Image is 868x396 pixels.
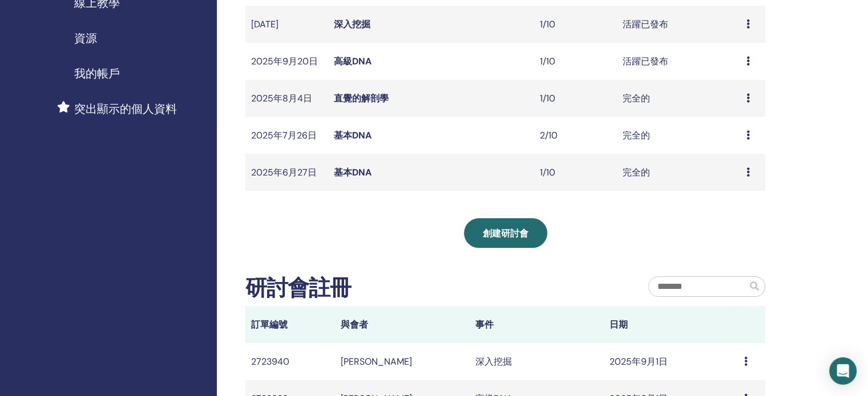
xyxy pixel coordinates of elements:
[334,55,372,67] a: 高級DNA
[251,18,278,30] font: [DATE]
[609,356,668,368] font: 2025年9月1日
[540,55,555,67] font: 1/10
[540,166,555,178] font: 1/10
[623,129,650,141] font: 完全的
[623,55,668,67] font: 活躍已發布
[464,218,547,248] a: 創建研討會
[251,55,318,67] font: 2025年9月20日
[540,92,555,104] font: 1/10
[74,101,177,116] font: 突出顯示的個人資料
[341,356,412,368] font: [PERSON_NAME]
[251,356,289,368] font: 2723940
[623,92,650,104] font: 完全的
[623,18,668,30] font: 活躍已發布
[623,166,650,178] font: 完全的
[251,319,288,330] font: 訂單編號
[334,166,372,178] a: 基本DNA
[475,356,512,368] font: 深入挖掘
[251,166,317,178] font: 2025年6月27日
[251,92,312,104] font: 2025年8月4日
[245,273,351,302] font: 研討會註冊
[609,319,628,330] font: 日期
[341,319,368,330] font: 與會者
[475,319,494,330] font: 事件
[74,31,97,46] font: 資源
[334,18,370,30] a: 深入挖掘
[251,129,317,141] font: 2025年7月26日
[483,227,528,239] font: 創建研討會
[334,129,372,141] a: 基本DNA
[540,18,555,30] font: 1/10
[334,92,389,104] a: 直覺的解剖學
[829,357,857,385] div: Open Intercom Messenger
[540,129,558,141] font: 2/10
[74,66,120,81] font: 我的帳戶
